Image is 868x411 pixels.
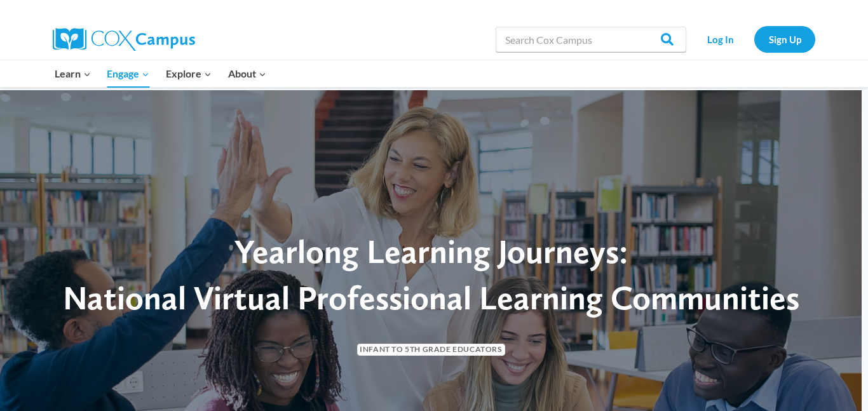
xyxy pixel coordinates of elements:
[107,65,149,82] span: Engage
[357,344,505,356] span: Infant to 5th Grade Educators
[228,65,266,82] span: About
[53,28,195,51] img: Cox Campus
[754,26,815,52] a: Sign Up
[46,60,274,87] nav: Primary Navigation
[693,26,815,52] nav: Secondary Navigation
[55,65,91,82] span: Learn
[693,26,748,52] a: Log In
[234,231,628,271] span: Yearlong Learning Journeys:
[496,27,686,52] input: Search Cox Campus
[166,65,212,82] span: Explore
[63,278,799,318] span: National Virtual Professional Learning Communities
